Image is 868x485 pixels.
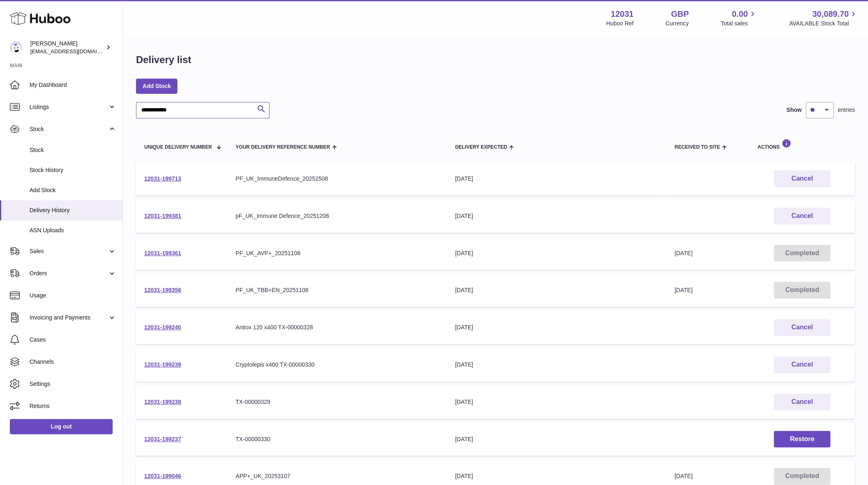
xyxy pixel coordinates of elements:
div: [DATE] [455,398,658,406]
h1: Delivery list [136,53,191,66]
span: entries [838,106,855,114]
a: 0.00 Total sales [721,9,757,27]
div: [DATE] [455,175,658,183]
button: Cancel [774,170,830,187]
span: Stock [29,125,108,133]
div: [DATE] [455,435,658,443]
button: Cancel [774,356,830,373]
a: Log out [10,419,113,434]
span: Cases [29,336,116,344]
a: 12031-199361 [144,250,181,256]
div: PF_UK_TBB+EN_20251108 [236,286,439,294]
button: Cancel [774,208,830,224]
span: Unique Delivery Number [144,145,212,150]
strong: GBP [671,9,689,20]
span: [DATE] [675,473,693,479]
span: Your Delivery Reference Number [236,145,330,150]
button: Restore [774,431,830,448]
div: Antiox 120 x400 TX-00000328 [236,324,439,331]
div: [DATE] [455,361,658,369]
div: [DATE] [455,212,658,220]
span: Delivery Expected [455,145,507,150]
a: 12031-199381 [144,213,181,219]
span: Add Stock [29,186,116,194]
div: PF_UK_AVP+_20251108 [236,249,439,257]
div: Cryptolepis x400 TX-00000330 [236,361,439,369]
span: [DATE] [675,287,693,293]
a: 12031-199239 [144,361,181,368]
span: Received to Site [675,145,720,150]
span: 30,089.70 [812,9,849,20]
div: [DATE] [455,249,658,257]
a: Add Stock [136,79,177,93]
span: ASN Uploads [29,227,116,234]
span: 0.00 [732,9,748,20]
span: Returns [29,402,116,410]
div: APP+_UK_20253107 [236,472,439,480]
span: Stock History [29,166,116,174]
div: [PERSON_NAME] [30,40,104,55]
strong: 12031 [611,9,634,20]
a: 12031-199240 [144,324,181,331]
div: [DATE] [455,324,658,331]
a: 12031-199713 [144,175,181,182]
span: Delivery History [29,206,116,214]
span: Sales [29,247,108,255]
span: Orders [29,270,108,277]
button: Cancel [774,394,830,410]
span: Listings [29,103,108,111]
label: Show [786,106,802,114]
span: Total sales [721,20,757,27]
span: My Dashboard [29,81,116,89]
span: Usage [29,292,116,299]
div: [DATE] [455,472,658,480]
div: pF_UK_Immune Defence_20251208 [236,212,439,220]
span: [DATE] [675,250,693,256]
a: 12031-199238 [144,399,181,405]
a: 12031-199237 [144,436,181,442]
div: Huboo Ref [606,20,634,27]
span: Stock [29,146,116,154]
img: admin@makewellforyou.com [10,41,22,54]
div: TX-00000329 [236,398,439,406]
button: Cancel [774,319,830,336]
div: [DATE] [455,286,658,294]
span: [EMAIL_ADDRESS][DOMAIN_NAME] [30,48,120,54]
span: AVAILABLE Stock Total [789,20,858,27]
a: 30,089.70 AVAILABLE Stock Total [789,9,858,27]
div: Actions [757,139,847,150]
span: Invoicing and Payments [29,314,108,322]
span: Settings [29,380,116,388]
div: Currency [666,20,689,27]
div: PF_UK_ImmuneDefence_20252508 [236,175,439,183]
a: 12031-199356 [144,287,181,293]
a: 12031-199046 [144,473,181,479]
div: TX-00000330 [236,435,439,443]
span: Channels [29,358,116,366]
